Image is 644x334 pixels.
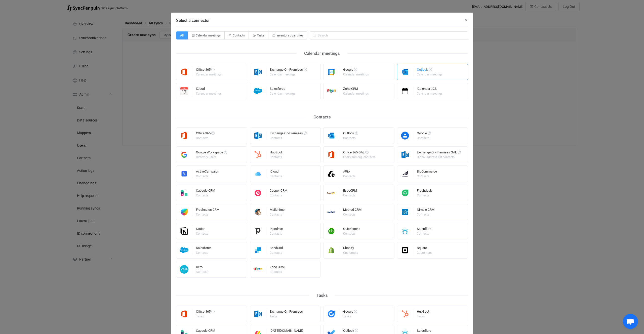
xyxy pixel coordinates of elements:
div: Contacts [196,270,208,273]
img: activecampaign.png [176,170,192,178]
div: HubSpot [270,151,283,156]
img: microsoft365.png [176,131,192,140]
div: [DATE][DOMAIN_NAME] [270,329,303,334]
div: Pipedrive [270,227,283,232]
img: outlook.png [397,68,413,76]
img: google-contacts.png [397,131,413,140]
img: google.png [324,68,339,76]
div: iCloud [270,170,283,175]
img: microsoft365.png [176,68,192,76]
div: Mailchimp [270,208,285,213]
img: microsoft365.png [324,150,339,159]
div: Tasks [343,315,356,318]
img: icloud.png [250,170,266,178]
div: Tasks [309,291,335,299]
div: Global address list contacts [417,156,460,159]
div: Calendar meetings [343,92,369,95]
div: Calendar meetings [196,73,222,76]
div: Calendar meetings [270,73,306,76]
img: copper.png [250,189,266,197]
div: Contacts [417,194,431,197]
div: Capsule CRM [196,189,215,194]
img: icloud-calendar.png [176,87,192,95]
img: methodcrm.png [324,208,339,216]
div: Contacts [417,213,434,216]
input: Search [310,31,468,39]
div: Google [343,68,370,73]
img: big-commerce.png [397,170,413,178]
div: Calendar meetings [343,73,369,76]
div: Nimble CRM [417,208,434,213]
div: iCloud [196,87,222,92]
img: xero.png [176,265,192,274]
div: Contacts [417,232,430,235]
div: Contacts [270,194,287,197]
div: Freshdesk [417,189,432,194]
div: EspoCRM [343,189,357,194]
div: Copper CRM [270,189,287,194]
img: google-workspace.png [176,150,192,159]
img: hubspot.png [397,310,413,318]
img: notion.png [176,227,192,235]
div: Contacts [270,137,306,140]
div: Calendar meetings [417,73,442,76]
div: Outlook [417,68,443,73]
div: SendGrid [270,246,283,251]
div: Google Workspace [196,151,227,156]
div: Method CRM [343,208,361,213]
div: Salesforce [270,87,296,92]
div: Attio [343,170,356,175]
div: Office 365 [196,68,222,73]
div: Google [343,310,357,315]
div: Exchange On-Premises GAL [417,151,461,156]
div: Calendar meetings [417,92,442,95]
img: mailchimp.png [250,208,266,216]
img: attio.png [324,170,339,178]
img: sendgrid.png [250,246,266,255]
img: zoho-crm.png [324,87,339,95]
img: exchange.png [250,131,266,140]
div: Contacts [417,175,436,178]
div: Tasks [270,315,302,318]
div: Contacts [196,232,208,235]
img: freshworks.png [176,208,192,216]
div: Tasks [196,315,214,318]
div: Quickbooks [343,227,360,232]
div: BigCommerce [417,170,437,175]
div: Contacts [270,156,282,159]
div: Contacts [343,137,357,140]
img: microsoft365.png [176,310,192,318]
div: Contacts [343,194,356,197]
div: Shopify [343,246,359,251]
img: icalendar.png [397,87,413,95]
div: Contacts [270,213,284,216]
div: Contacts [196,137,214,140]
img: exchange.png [250,68,266,76]
div: Zoho CRM [270,265,285,270]
div: Exchange On-Premises [270,310,303,315]
div: Contacts [306,113,338,121]
div: Contacts [270,232,282,235]
div: Zoho CRM [343,87,370,92]
div: Customers [417,251,432,254]
img: nimble.png [397,208,413,216]
img: freshdesk.png [397,189,413,197]
div: Contacts [343,232,359,235]
div: Notion [196,227,209,232]
img: capsule.png [176,189,192,197]
div: Salesflare [417,227,431,232]
img: zoho-crm.png [250,265,266,274]
div: Contacts [270,251,282,254]
div: Calendar meetings [196,92,222,95]
div: Capsule CRM [196,329,215,334]
button: Close [464,18,468,22]
div: Outlook [343,329,358,334]
div: Calendar meetings [270,92,295,95]
div: Google [417,132,431,137]
img: shopify.png [324,246,339,255]
div: Contacts [270,270,284,273]
img: square.png [397,246,413,255]
div: Tasks [417,315,428,318]
div: Exchange On-Premises [270,68,307,73]
div: Contacts [417,137,430,140]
